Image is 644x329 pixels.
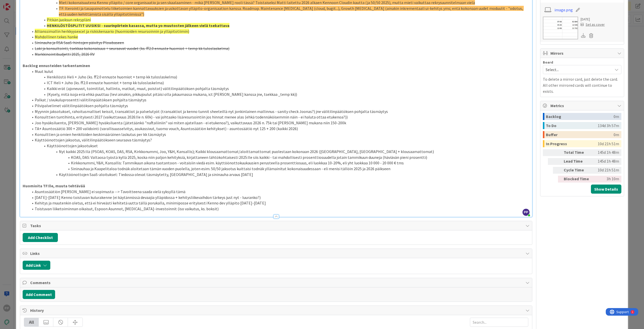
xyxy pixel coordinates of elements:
[29,74,530,80] li: Henkilöstö Heli + Juho (ks. ff2.0 ennuste huomiot + temp kk tuloslaskelma)
[550,50,615,56] span: Mirrors
[598,122,619,129] div: 134d 3h 57m
[581,32,586,39] div: Download
[543,76,621,94] p: To delete a mirror card, just delete the card. All other mirrored cards will continue to exists.
[30,307,523,313] span: History
[598,140,619,147] div: 10d 21h 51m
[614,113,619,120] div: 0m
[581,17,605,22] div: [DATE]
[29,86,530,92] li: Kaikki erät (ajoneuvot, toimitilat, hallinto, matkat, muut, poistot) välitilinpäätöksen pohjalta ...
[546,122,598,129] div: To Do
[522,209,530,216] span: PP
[546,131,614,138] div: Buffer
[59,6,524,17] span: TF: Iterointi ja tasapainottelu liiketoimien kannattavuuksien ja uskottavan ylläpito-organisaatio...
[35,34,78,39] span: Mahdollinen tekes hanke
[29,200,530,206] li: Kehitys ja muutenkin oletus, että ei hirveästi kehitetä uutta tällä porukalla, minimiposse erityi...
[593,149,619,156] div: 145d 1h 48m
[29,69,530,74] li: Muut kulut
[550,103,615,109] span: Metrics
[29,149,530,155] li: Nyt kaikki 2025:llä (PSOAS, KOAS, DAS, RSA, Kirkkonummi, Joo, Y&H, Kansallis); Kaikki klousaamatt...
[26,2,27,6] div: 1
[35,46,229,51] s: Laki ja konsultointi, tsekkaa kokonaisuus + seuraavat vuodet (ks. ff2.0 ennuste huomiot + temp kk...
[29,206,530,212] li: Toistuvan liiketoiminnan oikaisut, Espoon Asunnot, [MEDICAL_DATA]-investoinnit (iso vaikutus, ks....
[30,223,523,229] span: Tasks
[23,183,85,188] strong: Huomioita TF:lle, muuta tehtävää
[470,318,528,327] input: Search...
[35,52,95,57] s: Markkinointibudjetti 2025, 2026 RV
[29,143,530,149] li: Käyttöönottojen jaksotukset
[29,109,530,114] li: Myynnin jaksotukset, rahoitusmalliset keissit, transaktiot ja palvelutyöt (transaktiot ja kenno t...
[564,158,591,165] div: Lead Time
[546,140,598,147] div: In Progress
[35,40,124,45] s: Sininauha ja RSA SaaS-hintojen päivitys Plowbaseen
[564,149,591,156] div: Total Time
[24,318,39,326] div: All
[47,17,91,22] span: Pitkän juoksun rekrypläni
[35,29,189,34] span: Allianssimallin herkkyysexcel ja riskiskenaario (huomioiden resursoinnin ja ylläpitotiimin)
[23,63,90,68] strong: Backlog ennusteiden tarkentaminen
[614,131,619,138] div: 0m
[591,185,621,194] button: Show Details
[543,61,553,64] span: Board
[581,22,605,27] div: Set as cover
[29,80,530,86] li: ICT Heli + Juho (ks. ff2.0 ennuste huomiot + temp kk tuloslaskelma)
[29,166,530,172] li: Sininauhaa ja Kaapelitaloa todnäk aloitetaan tämän vuoden puolella, joten esim. 50/50 jaksotus ku...
[29,114,530,120] li: Konsulttien tuntihinta, erityisesti 2027 (vaikuttavuus 2026:lle n. 60k) - vai johtaako lisäresurs...
[47,23,229,28] strong: HENKILÖSTÖSPLITIT UUSIKSI - suurinpiirtein kasassa, mutta yo muutosten jälkeen vielä tsekattava
[30,280,523,286] span: Comments
[546,113,614,120] div: Backlog
[593,167,619,174] div: 10d 21h 51m
[29,160,530,166] li: Kirkkonummi, Y&H, Kansallis: Tammikuun aikana tuotantoon - voitaisiin viedä esim. käyttöönottokuu...
[29,155,530,160] li: KOAS, DAS: Valtaosa työstä kyllä 2025, koska niin paljon kehityksiä, kirjattaneen lähtökohtaisest...
[29,132,530,137] li: Konsulttien ja omien henkilöiden keskimääräinen laskutus per kk täsmäytys
[593,158,619,165] div: 145d 1h 48m
[29,92,530,97] li: (Kysely, mitä isoja eriä ehkä puuttuu (levi ainakin, pikkujoulut pitäisi olla jakaumassa mukana, ...
[23,233,58,242] button: Add Checklist
[29,195,530,200] li: [DATE]-[DATE] Kenno toistuvan kulurakenne (ei käytännössä devaajia ylläpidossa + kehitysliikevaih...
[546,66,610,73] span: Select...
[29,97,530,103] li: Palkat / sivukuluprosentti välitilinpäätöksen pohjalta täsmäytys
[29,137,530,143] li: Käyttöönottojen jaksotus, välitilinpäätökseen seuraava täsmäytys?
[564,176,591,183] div: Blocked Time
[29,172,530,177] li: Käyttöönottojen SaaS-aloitukset: Tiedossa olevat täsmäytetty, [GEOGRAPHIC_DATA] ja sininauha arva...
[29,126,530,132] li: TA+ Asuntosäätiö 300 + 200 validointi (varallisuusselvitys, asukassivut, tuomo vouch, Asuntosääti...
[11,1,23,7] span: Support
[23,290,55,299] button: Add Comment
[29,189,530,195] li: Asuntosäätiön [PERSON_NAME] ei sopimusta --> Tavoitteena saada vielä syksyllä tämä
[554,7,573,13] a: image.png
[564,167,591,174] div: Cycle Time
[29,120,530,126] li: Joo hyväksiluento, [PERSON_NAME] hyväksiluenta (jätetäänkö "naftaliiniin" vai miten ajatellaan - ...
[23,261,50,270] button: Add Link
[593,176,619,183] div: 3h 10m
[30,250,523,256] span: Links
[29,103,530,109] li: Pilvipalvelimet välitilinpäätöksen pohjalta täsmäytys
